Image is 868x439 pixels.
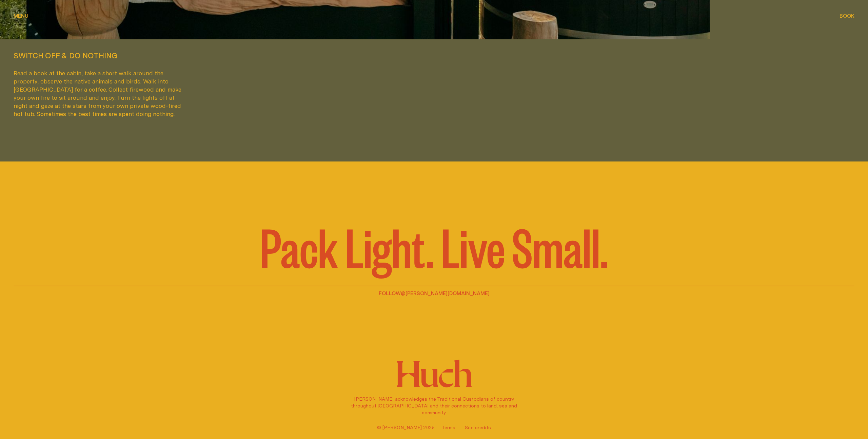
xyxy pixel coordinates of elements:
[840,12,854,20] button: show booking tray
[401,289,490,297] a: @[PERSON_NAME][DOMAIN_NAME]
[347,396,521,416] p: [PERSON_NAME] acknowledges the Traditional Custodians of country throughout [GEOGRAPHIC_DATA] and...
[14,12,28,20] button: show menu
[14,13,28,18] span: Menu
[260,218,608,273] p: Pack Light. Live Small.
[14,69,187,118] p: Read a book at the cabin, take a short walk around the property, observe the native animals and b...
[14,289,854,297] p: Follow
[14,50,187,61] h2: Switch off & do nothing
[465,424,491,431] a: Site credits
[377,424,435,431] span: © [PERSON_NAME] 2025
[840,13,854,18] span: Book
[441,424,455,431] a: Terms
